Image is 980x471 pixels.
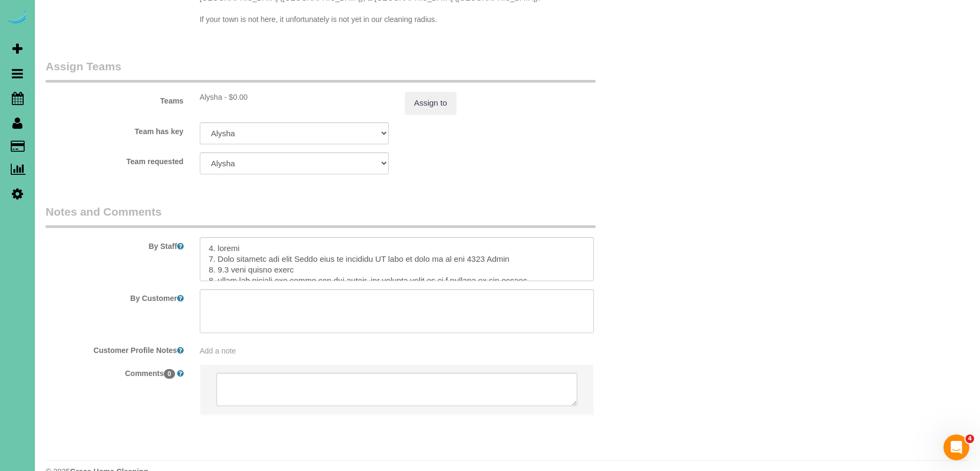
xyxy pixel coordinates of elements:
[943,435,969,460] iframe: Intercom live chat
[38,341,192,356] label: Customer Profile Notes
[200,92,389,102] div: 3.5 hours x $0.00/hour
[164,369,175,379] span: 0
[38,289,192,304] label: By Customer
[200,347,236,355] span: Add a note
[38,92,192,106] label: Teams
[38,152,192,167] label: Team requested
[38,237,192,252] label: By Staff
[38,364,192,379] label: Comments
[46,204,596,228] legend: Notes and Comments
[6,11,28,26] img: Automaid Logo
[38,122,192,137] label: Team has key
[405,92,456,114] button: Assign to
[46,58,596,83] legend: Assign Teams
[966,435,974,443] span: 4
